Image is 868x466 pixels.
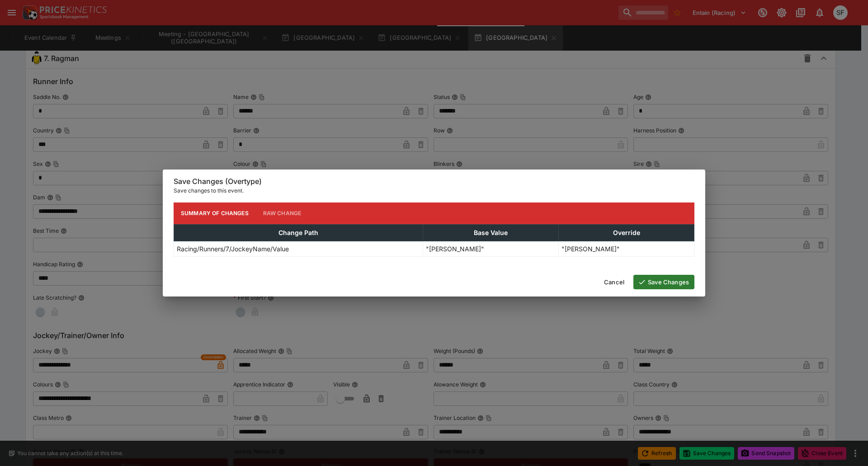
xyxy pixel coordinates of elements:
[559,224,694,241] th: Override
[174,186,694,195] p: Save changes to this event.
[177,244,289,254] p: Racing/Runners/7/JockeyName/Value
[174,202,256,224] button: Summary of Changes
[423,241,559,256] td: "[PERSON_NAME]"
[256,202,309,224] button: Raw Change
[174,224,423,241] th: Change Path
[599,275,630,289] button: Cancel
[559,241,694,256] td: "[PERSON_NAME]"
[423,224,559,241] th: Base Value
[174,177,694,186] h6: Save Changes (Overtype)
[633,275,694,289] button: Save Changes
